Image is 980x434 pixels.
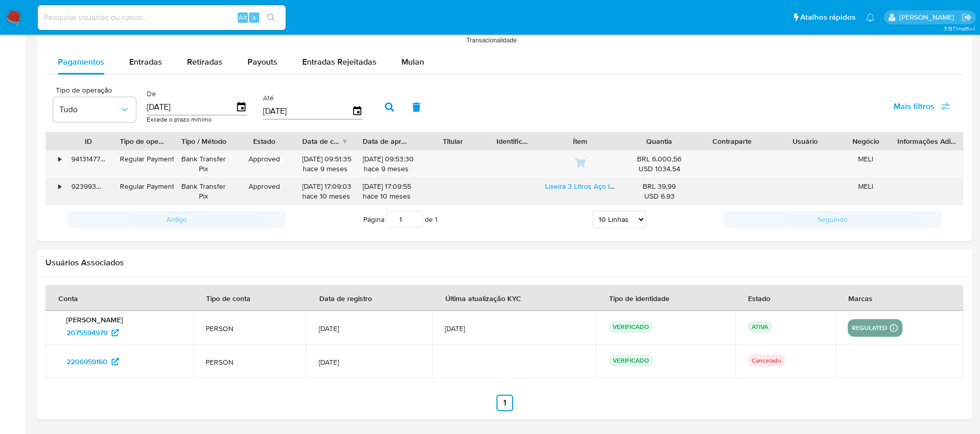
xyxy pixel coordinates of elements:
[866,13,875,22] a: Notificações
[800,12,855,23] span: Atalhos rápidos
[38,11,286,24] input: Pesquise usuários ou casos...
[961,12,972,23] a: Sair
[899,12,958,22] p: weverton.gomes@mercadopago.com.br
[944,24,975,33] span: 3.157.1-hotfix-1
[260,10,282,25] button: search-icon
[45,258,963,268] h2: Usuários Associados
[253,12,256,22] span: s
[239,12,247,22] span: Alt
